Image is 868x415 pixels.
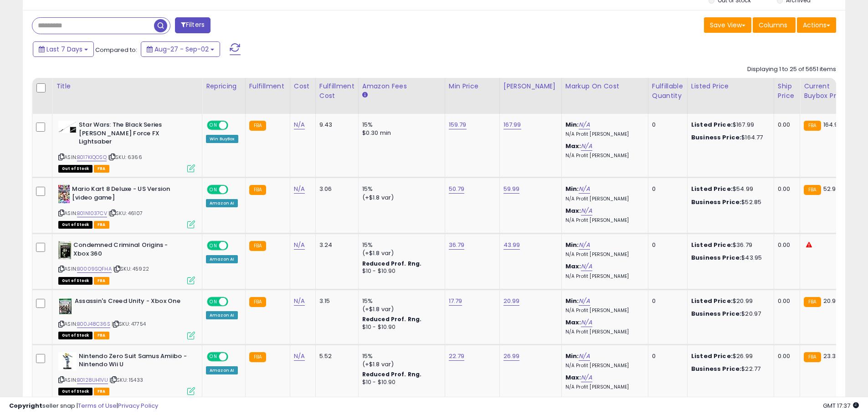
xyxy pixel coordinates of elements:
a: N/A [581,373,592,382]
div: 3.15 [319,297,351,305]
div: 0 [652,241,680,249]
b: Min: [565,241,579,249]
div: 3.24 [319,241,351,249]
span: ON [208,242,219,250]
div: Title [56,82,198,91]
span: | SKU: 15433 [109,376,143,384]
div: Fulfillment Cost [319,82,354,101]
div: ASIN: [58,185,195,227]
span: ON [208,298,219,306]
b: Star Wars: The Black Series [PERSON_NAME] Force FX Lightsaber [79,121,190,149]
div: 0.00 [778,352,793,360]
div: $10 - $10.90 [362,323,438,331]
img: 51gCp0EipML._SL40_.jpg [58,297,72,315]
div: $22.77 [691,365,767,373]
span: All listings that are currently out of stock and unavailable for purchase on Amazon [58,165,92,173]
small: FBA [804,185,821,195]
div: Min Price [449,82,496,91]
a: N/A [579,297,590,306]
div: [PERSON_NAME] [503,82,558,91]
span: OFF [227,186,241,194]
div: ASIN: [58,297,195,338]
span: OFF [227,122,241,129]
img: 51ADMIHcr+L._SL40_.jpg [58,241,71,259]
div: Amazon AI [206,366,238,374]
span: 2025-09-10 17:37 GMT [823,401,859,410]
img: 41olKypRAQL._SL40_.jpg [58,352,77,370]
div: Fulfillable Quantity [652,82,683,101]
a: B00J48C36S [77,320,110,328]
a: N/A [579,120,590,129]
div: $20.97 [691,310,767,318]
small: FBA [249,297,266,307]
img: 31ap+ZV8LZL._SL40_.jpg [58,121,77,133]
span: ON [208,353,219,360]
span: | SKU: 47754 [112,320,146,328]
span: FBA [94,388,109,395]
div: 0.00 [778,121,793,129]
b: Business Price: [691,198,741,206]
div: (+$1.8 var) [362,194,438,202]
b: Business Price: [691,309,741,318]
span: All listings that are currently out of stock and unavailable for purchase on Amazon [58,221,92,229]
div: Fulfillment [249,82,286,91]
a: N/A [581,206,592,215]
div: $164.77 [691,133,767,142]
p: N/A Profit [PERSON_NAME] [565,251,641,258]
button: Last 7 Days [33,41,94,57]
a: B01N1037CV [77,210,107,217]
a: N/A [294,297,305,306]
b: Nintendo Zero Suit Samus Amiibo - Nintendo Wii U [79,352,190,371]
span: | SKU: 45922 [113,265,149,272]
a: 26.99 [503,352,520,361]
span: All listings that are currently out of stock and unavailable for purchase on Amazon [58,332,92,339]
div: 0 [652,121,680,129]
div: 15% [362,185,438,193]
div: 15% [362,241,438,249]
a: Privacy Policy [118,401,158,410]
a: 22.79 [449,352,465,361]
a: 50.79 [449,184,465,194]
p: N/A Profit [PERSON_NAME] [565,217,641,224]
strong: Copyright [9,401,42,410]
a: 43.99 [503,241,520,250]
a: N/A [294,241,305,250]
p: N/A Profit [PERSON_NAME] [565,384,641,390]
button: Columns [753,17,796,33]
p: N/A Profit [PERSON_NAME] [565,153,641,159]
a: N/A [581,318,592,327]
a: N/A [579,241,590,250]
div: $167.99 [691,121,767,129]
button: Actions [797,17,836,33]
span: 20.99 [823,297,840,305]
b: Assassin's Creed Unity - Xbox One [75,297,185,308]
div: Listed Price [691,82,770,91]
b: Max: [565,373,581,382]
div: Ship Price [778,82,796,101]
b: Listed Price: [691,352,733,360]
div: (+$1.8 var) [362,249,438,257]
div: 9.43 [319,121,351,129]
p: N/A Profit [PERSON_NAME] [565,131,641,138]
span: Compared to: [95,46,137,54]
b: Listed Price: [691,297,733,305]
a: 167.99 [503,120,521,129]
span: Columns [759,20,787,30]
b: Condemned Criminal Origins - Xbox 360 [73,241,184,260]
div: 0.00 [778,297,793,305]
small: FBA [804,297,821,307]
small: FBA [249,185,266,195]
div: Current Buybox Price [804,82,851,101]
span: ON [208,122,219,129]
b: Min: [565,120,579,129]
div: $43.95 [691,254,767,262]
span: FBA [94,332,109,339]
div: $36.79 [691,241,767,249]
small: FBA [804,121,821,131]
a: N/A [579,352,590,361]
a: N/A [581,262,592,271]
div: 0 [652,352,680,360]
div: Win BuyBox [206,135,238,143]
b: Min: [565,352,579,360]
div: 0 [652,297,680,305]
